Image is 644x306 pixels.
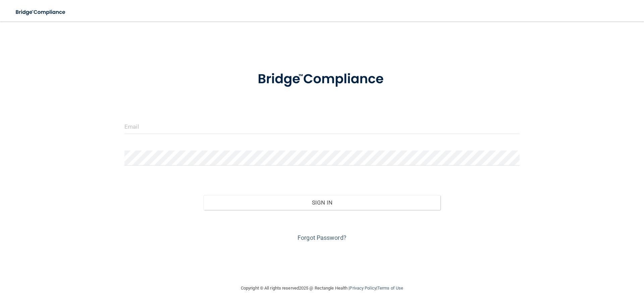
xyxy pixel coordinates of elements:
[298,234,346,241] a: Forgot Password?
[124,119,520,134] input: Email
[200,277,444,299] div: Copyright © All rights reserved 2025 @ Rectangle Health | |
[377,286,403,291] a: Terms of Use
[204,195,441,210] button: Sign In
[350,286,376,291] a: Privacy Policy
[244,62,400,97] img: bridge_compliance_login_screen.278c3ca4.svg
[10,5,72,19] img: bridge_compliance_login_screen.278c3ca4.svg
